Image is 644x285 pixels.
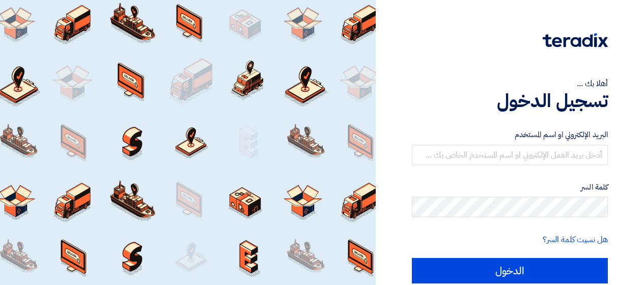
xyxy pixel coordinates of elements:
img: Teradix logo [543,33,608,47]
a: هل نسيت كلمة السر؟ [543,234,608,246]
label: كلمة السر [412,182,608,193]
h1: تسجيل الدخول [412,90,608,112]
div: أهلا بك ... [412,77,608,90]
input: أدخل بريد العمل الإلكتروني او اسم المستخدم الخاص بك ... [412,145,608,165]
input: الدخول [412,258,608,283]
label: البريد الإلكتروني او اسم المستخدم [412,129,608,141]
